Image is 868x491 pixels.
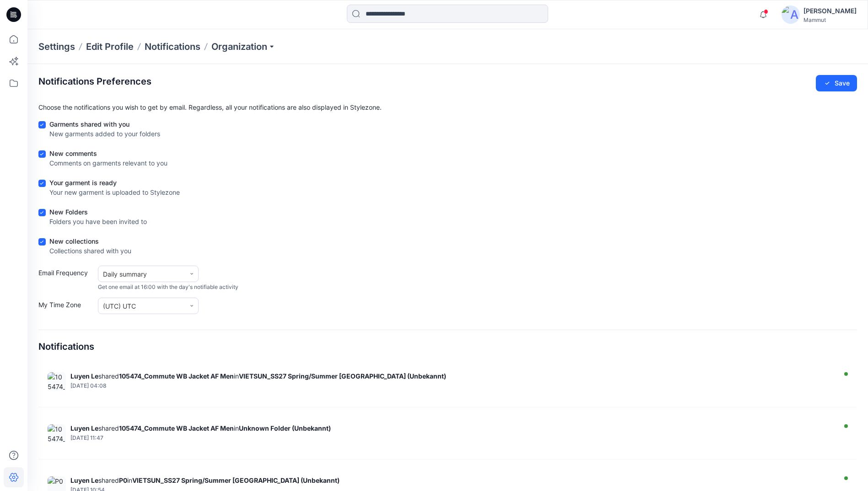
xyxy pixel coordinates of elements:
[70,476,98,484] strong: Luyen Le
[38,40,75,53] p: Settings
[38,102,857,112] p: Choose the notifications you wish to get by email. Regardless, all your notifications are also di...
[119,476,127,484] strong: P0
[782,5,800,24] img: avatar
[70,383,833,389] div: Thursday, August 14, 2025 04:08
[145,40,200,53] a: Notifications
[49,217,147,226] div: Folders you have been invited to
[49,246,131,256] div: Collections shared with you
[70,435,833,441] div: Wednesday, August 13, 2025 11:47
[49,129,160,139] div: New garments added to your folders
[48,424,66,443] img: 105474_Commute WB Jacket AF Men
[86,40,134,53] a: Edit Profile
[48,372,66,390] img: 105474_Commute WB Jacket AF Men
[70,424,833,432] div: shared in
[49,207,147,217] div: New Folders
[803,16,857,23] div: Mammut
[803,5,857,16] div: [PERSON_NAME]
[239,372,446,380] strong: VIETSUN_SS27 Spring/Summer [GEOGRAPHIC_DATA] (Unbekannt)
[119,424,234,432] strong: 105474_Commute WB Jacket AF Men
[49,158,167,168] div: Comments on garments relevant to you
[38,268,93,291] label: Email Frequency
[49,236,131,246] div: New collections
[38,341,94,352] h4: Notifications
[119,372,234,380] strong: 105474_Commute WB Jacket AF Men
[70,476,833,484] div: shared in
[239,424,331,432] strong: Unknown Folder (Unbekannt)
[103,301,181,311] div: (UTC) UTC
[49,187,180,197] div: Your new garment is uploaded to Stylezone
[132,476,340,484] strong: VIETSUN_SS27 Spring/Summer [GEOGRAPHIC_DATA] (Unbekannt)
[49,119,160,129] div: Garments shared with you
[70,424,98,432] strong: Luyen Le
[38,300,93,314] label: My Time Zone
[70,372,833,380] div: shared in
[49,149,167,158] div: New comments
[816,75,857,91] button: Save
[70,372,98,380] strong: Luyen Le
[98,283,238,291] span: Get one email at 16:00 with the day's notifiable activity
[38,76,151,87] h2: Notifications Preferences
[103,269,181,279] div: Daily summary
[49,178,180,187] div: Your garment is ready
